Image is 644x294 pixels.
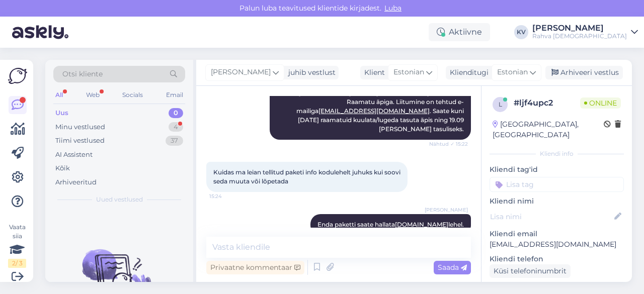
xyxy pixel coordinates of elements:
[490,229,624,239] p: Kliendi email
[62,69,103,79] span: Otsi kliente
[429,23,490,41] div: Aktiivne
[164,88,185,102] div: Email
[317,221,464,228] span: Enda paketti saate hallata lehel.
[8,68,27,84] img: Askly Logo
[395,221,448,228] a: [DOMAIN_NAME]
[490,239,624,250] p: [EMAIL_ADDRESS][DOMAIN_NAME]
[497,67,528,78] span: Estonian
[213,168,402,185] span: Kuidas ma leian tellitud paketi info kodulehelt juhuks kui soovi seda muuta või lõpetada
[55,108,68,118] div: Uus
[532,32,627,40] div: Rahva [DEMOGRAPHIC_DATA]
[545,66,623,79] div: Arhiveeri vestlus
[169,108,183,118] div: 0
[490,164,624,175] p: Kliendi tag'id
[96,195,143,204] span: Uued vestlused
[55,163,70,173] div: Kõik
[296,89,465,133] span: [PERSON_NAME] liitunud lehel Rahva Raamatu äpiga. Liitumine on tehtud e-mailiga . Saate kuni [DAT...
[446,67,489,78] div: Klienditugi
[318,107,430,115] a: [EMAIL_ADDRESS][DOMAIN_NAME]
[514,97,580,109] div: # ljf4upc2
[493,119,604,140] div: [GEOGRAPHIC_DATA], [GEOGRAPHIC_DATA]
[490,254,624,264] p: Kliendi telefon
[55,177,97,187] div: Arhiveeritud
[53,88,65,102] div: All
[166,136,183,146] div: 37
[55,136,105,146] div: Tiimi vestlused
[429,140,468,148] span: Nähtud ✓ 15:22
[120,88,145,102] div: Socials
[490,196,624,207] p: Kliendi nimi
[393,67,424,78] span: Estonian
[8,259,26,268] div: 2 / 3
[490,264,571,278] div: Küsi telefoninumbrit
[438,263,467,272] span: Saada
[532,24,627,32] div: [PERSON_NAME]
[381,4,405,13] span: Luba
[55,150,93,160] div: AI Assistent
[490,149,624,158] div: Kliendi info
[206,261,304,274] div: Privaatne kommentaar
[532,24,638,40] a: [PERSON_NAME]Rahva [DEMOGRAPHIC_DATA]
[284,67,336,78] div: juhib vestlust
[8,223,26,268] div: Vaata siia
[499,101,502,108] span: l
[490,177,624,192] input: Lisa tag
[425,206,468,214] span: [PERSON_NAME]
[209,192,247,200] span: 15:24
[84,88,102,102] div: Web
[360,67,385,78] div: Klient
[580,97,621,109] span: Online
[55,122,105,132] div: Minu vestlused
[514,25,528,39] div: KV
[211,67,271,78] span: [PERSON_NAME]
[490,211,612,222] input: Lisa nimi
[169,122,183,132] div: 4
